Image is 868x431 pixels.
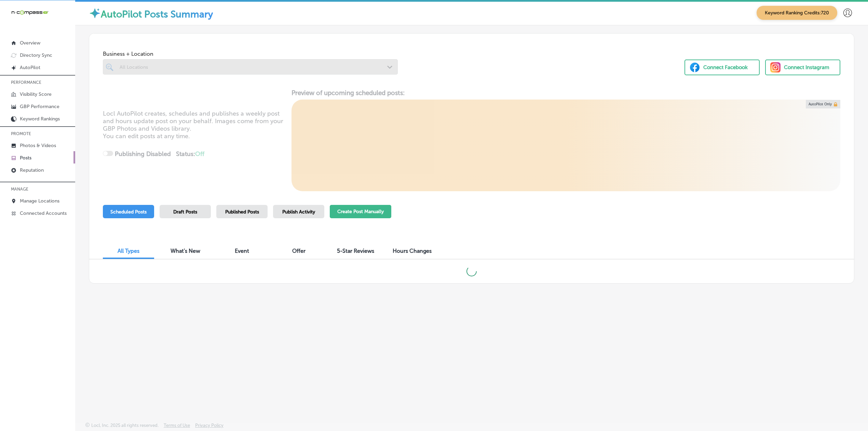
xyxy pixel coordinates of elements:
[171,248,200,254] span: What's New
[20,40,40,46] p: Overview
[20,52,52,58] p: Directory Sync
[20,167,44,173] p: Reputation
[20,210,67,216] p: Connected Accounts
[684,60,760,75] button: Connect Facebook
[91,423,159,428] p: Locl, Inc. 2025 all rights reserved.
[784,62,829,73] div: Connect Instagram
[20,104,59,109] p: GBP Performance
[20,143,56,148] p: Photos & Videos
[101,9,213,20] label: AutoPilot Posts Summary
[20,91,52,97] p: Visibility Score
[765,60,840,75] button: Connect Instagram
[225,209,259,215] span: Published Posts
[282,209,315,215] span: Publish Activity
[757,6,837,20] span: Keyword Ranking Credits: 720
[20,116,60,122] p: Keyword Rankings
[703,62,748,73] div: Connect Facebook
[89,7,101,19] img: autopilot-icon
[337,248,374,254] span: 5-Star Reviews
[235,248,249,254] span: Event
[20,155,31,161] p: Posts
[11,9,49,16] img: 660ab0bf-5cc7-4cb8-ba1c-48b5ae0f18e60NCTV_CLogo_TV_Black_-500x88.png
[20,65,40,70] p: AutoPilot
[173,209,197,215] span: Draft Posts
[103,51,398,57] span: Business + Location
[110,209,147,215] span: Scheduled Posts
[292,248,306,254] span: Offer
[20,198,59,204] p: Manage Locations
[330,205,391,218] button: Create Post Manually
[393,248,432,254] span: Hours Changes
[118,248,139,254] span: All Types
